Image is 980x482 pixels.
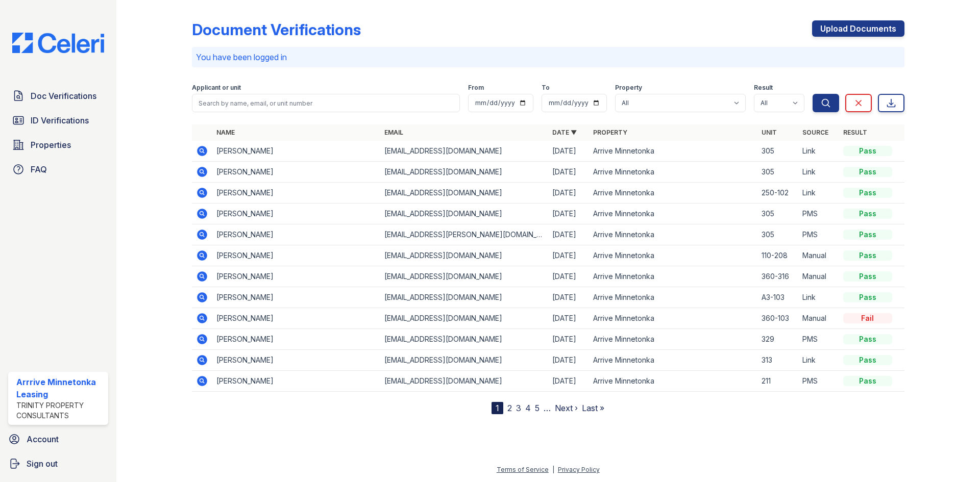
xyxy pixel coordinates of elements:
[212,183,380,204] td: [PERSON_NAME]
[27,458,58,470] span: Sign out
[380,245,548,266] td: [EMAIL_ADDRESS][DOMAIN_NAME]
[798,183,839,204] td: Link
[762,129,777,136] a: Unit
[548,266,589,287] td: [DATE]
[843,271,892,282] div: Pass
[843,209,892,219] div: Pass
[555,403,578,413] a: Next ›
[548,141,589,162] td: [DATE]
[589,245,757,266] td: Arrive Minnetonka
[757,287,798,308] td: A3-103
[31,114,89,126] span: ID Verifications
[212,266,380,287] td: [PERSON_NAME]
[593,129,627,136] a: Property
[548,329,589,350] td: [DATE]
[589,308,757,329] td: Arrive Minnetonka
[212,204,380,224] td: [PERSON_NAME]
[589,141,757,162] td: Arrive Minnetonka
[16,400,104,421] div: Trinity Property Consultants
[8,159,108,180] a: FAQ
[507,403,512,413] a: 2
[212,329,380,350] td: [PERSON_NAME]
[798,204,839,224] td: PMS
[544,402,551,414] span: …
[548,245,589,266] td: [DATE]
[589,287,757,308] td: Arrive Minnetonka
[380,308,548,329] td: [EMAIL_ADDRESS][DOMAIN_NAME]
[843,167,892,177] div: Pass
[843,146,892,156] div: Pass
[31,163,47,175] span: FAQ
[192,94,460,112] input: Search by name, email, or unit number
[757,371,798,392] td: 211
[757,204,798,224] td: 305
[212,350,380,371] td: [PERSON_NAME]
[798,162,839,183] td: Link
[589,204,757,224] td: Arrive Minnetonka
[798,308,839,329] td: Manual
[843,355,892,365] div: Pass
[843,313,892,323] div: Fail
[468,84,484,92] label: From
[548,350,589,371] td: [DATE]
[798,224,839,245] td: PMS
[757,329,798,350] td: 329
[548,308,589,329] td: [DATE]
[558,466,600,473] a: Privacy Policy
[380,204,548,224] td: [EMAIL_ADDRESS][DOMAIN_NAME]
[757,266,798,287] td: 360-316
[757,245,798,266] td: 110-208
[757,308,798,329] td: 360-103
[384,129,403,136] a: Email
[615,84,642,92] label: Property
[212,308,380,329] td: [PERSON_NAME]
[843,250,892,261] div: Pass
[589,329,757,350] td: Arrive Minnetonka
[754,84,773,92] label: Result
[380,266,548,287] td: [EMAIL_ADDRESS][DOMAIN_NAME]
[798,329,839,350] td: PMS
[212,224,380,245] td: [PERSON_NAME]
[582,403,604,413] a: Last »
[16,376,104,400] div: Arrrive Minnetonka Leasing
[4,429,112,449] a: Account
[380,224,548,245] td: [EMAIL_ADDRESS][PERSON_NAME][DOMAIN_NAME]
[31,90,96,102] span: Doc Verifications
[757,162,798,183] td: 305
[380,141,548,162] td: [EMAIL_ADDRESS][DOMAIN_NAME]
[589,350,757,371] td: Arrive Minnetonka
[552,466,554,473] div: |
[196,51,900,63] p: You have been logged in
[548,162,589,183] td: [DATE]
[812,20,904,37] a: Upload Documents
[212,245,380,266] td: [PERSON_NAME]
[492,402,503,414] div: 1
[757,224,798,245] td: 305
[548,287,589,308] td: [DATE]
[798,266,839,287] td: Manual
[516,403,521,413] a: 3
[843,334,892,344] div: Pass
[192,84,241,92] label: Applicant or unit
[192,20,361,39] div: Document Verifications
[548,183,589,204] td: [DATE]
[548,204,589,224] td: [DATE]
[212,371,380,392] td: [PERSON_NAME]
[8,110,108,131] a: ID Verifications
[8,86,108,106] a: Doc Verifications
[589,224,757,245] td: Arrive Minnetonka
[843,129,867,136] a: Result
[798,141,839,162] td: Link
[589,162,757,183] td: Arrive Minnetonka
[4,453,112,474] a: Sign out
[843,292,892,302] div: Pass
[798,350,839,371] td: Link
[589,183,757,204] td: Arrive Minnetonka
[798,371,839,392] td: PMS
[798,287,839,308] td: Link
[802,129,828,136] a: Source
[31,139,71,151] span: Properties
[757,141,798,162] td: 305
[525,403,531,413] a: 4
